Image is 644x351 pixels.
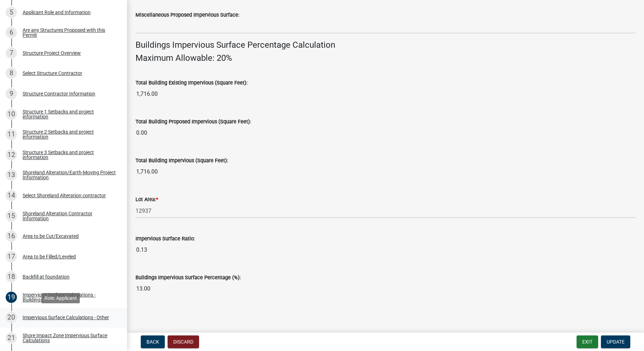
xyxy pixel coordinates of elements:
label: Buildings Impervious Surface Percentage (%): [136,275,241,280]
div: Shore Impact Zone Impervious Surface Calculations [23,333,116,343]
button: Back [141,335,165,348]
div: 10 [6,109,17,120]
div: Structure 2 Setbacks and project information [23,129,116,139]
label: Total Building Existing Impervious (Square Feet): [136,81,247,86]
button: Discard [168,335,199,348]
div: Shoreland Alteration Contractor Information [23,211,116,221]
div: Area to be Filled/Leveled [23,254,76,259]
div: 8 [6,68,17,79]
div: 18 [6,271,17,282]
div: Shoreland Alteration/Earth-Moving Project Information [23,170,116,180]
div: 11 [6,129,17,140]
div: Role: Applicant [42,293,80,303]
div: 16 [6,230,17,242]
div: Backfill at foundation [23,274,70,279]
div: 12 [6,149,17,160]
div: 19 [6,292,17,303]
button: Exit [577,335,598,348]
label: Miscellaneous Proposed Impervious Surface: [136,13,239,18]
div: 9 [6,88,17,99]
label: Impervious Surface Ratio: [136,236,195,241]
div: Structure Project Overview [23,51,81,55]
div: Structure Contractor Information [23,91,95,96]
label: Total Building Impervious (Square Feet): [136,158,228,163]
div: 13 [6,169,17,181]
div: Structure 1 Setbacks and project information [23,109,116,119]
span: Update [607,339,625,345]
span: Back [146,339,159,345]
div: 7 [6,47,17,59]
div: Structure 3 Setbacks and project information [23,150,116,160]
div: Area to be Cut/Excavated [23,234,79,239]
div: Impervious Surface Calculations - Buildings [23,292,116,302]
label: Total Building Proposed Impervious (Square Feet): [136,119,251,124]
div: 17 [6,251,17,262]
div: Impervious Surface Calculations - Other [23,315,109,320]
div: 5 [6,7,17,18]
h4: Buildings Impervious Surface Percentage Calculation [136,40,636,50]
div: Applicant Role and Information [23,10,91,15]
div: 20 [6,312,17,323]
button: Update [601,335,630,348]
div: 14 [6,190,17,201]
div: 15 [6,210,17,222]
div: Are any Structures Proposed with this Permit [23,28,116,37]
div: 6 [6,27,17,38]
h4: Maximum Allowable: 20% [136,53,636,63]
div: 21 [6,332,17,344]
div: Select Structure Contractor [23,71,82,76]
label: Lot Area: [136,197,158,202]
div: Select Shoreland Alteration contractor [23,193,106,198]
